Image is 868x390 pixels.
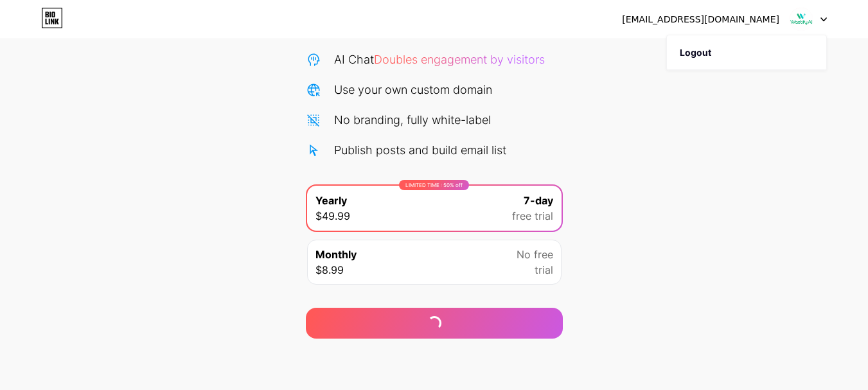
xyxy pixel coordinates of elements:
span: No free [517,247,553,262]
span: Doubles engagement by visitors [374,53,545,66]
span: free trial [512,208,553,224]
li: Logout [667,35,826,70]
span: 7-day [524,193,553,208]
div: LIMITED TIME : 50% off [399,180,469,190]
img: wastifyai [789,7,813,31]
div: Publish posts and build email list [334,141,506,159]
span: Monthly [315,247,357,262]
span: trial [535,262,553,278]
div: [EMAIL_ADDRESS][DOMAIN_NAME] [622,13,779,26]
div: Use your own custom domain [334,81,492,98]
div: AI Chat [334,51,545,68]
span: $49.99 [315,208,350,224]
span: Yearly [315,193,347,208]
div: No branding, fully white-label [334,111,491,129]
span: $8.99 [315,262,344,278]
